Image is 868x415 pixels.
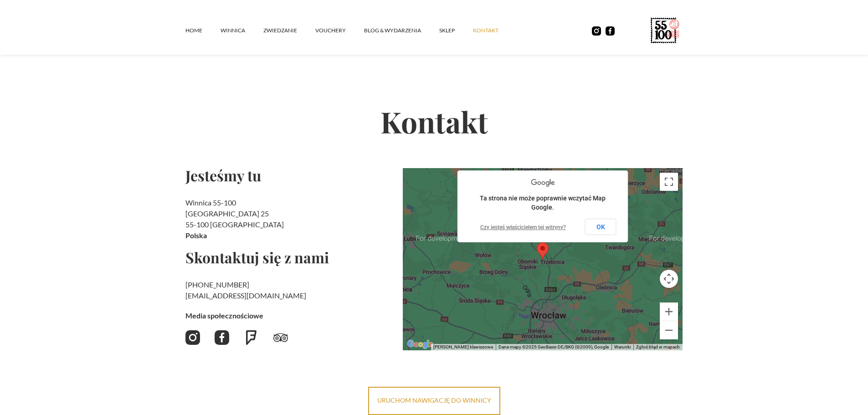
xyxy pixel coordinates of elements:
[185,280,249,289] a: [PHONE_NUMBER]
[263,17,315,44] a: ZWIEDZANIE
[614,344,631,349] a: Warunki (otwiera się w nowej karcie)
[315,17,364,44] a: vouchery
[405,338,435,350] img: Google
[185,279,395,301] h2: ‍
[221,17,263,44] a: winnica
[368,387,500,415] a: uruchom nawigację do winnicy
[439,17,473,44] a: SKLEP
[480,195,606,211] span: Ta strona nie może poprawnie wczytać Map Google.
[433,344,493,350] button: Skróty klawiszowe
[185,75,683,168] h2: Kontakt
[660,321,678,339] button: Pomniejsz
[185,311,263,320] strong: Media społecznościowe
[185,197,395,241] h2: Winnica 55-100 [GEOGRAPHIC_DATA] 25 55-100 [GEOGRAPHIC_DATA]
[660,173,678,191] button: Włącz widok pełnoekranowy
[364,17,439,44] a: Blog & Wydarzenia
[636,344,680,349] a: Zgłoś błąd w mapach
[185,231,207,240] strong: Polska
[480,224,566,231] a: Czy jesteś właścicielem tej witryny?
[498,344,609,349] span: Dane mapy ©2025 GeoBasis-DE/BKG (©2009), Google
[660,302,678,321] button: Powiększ
[537,242,549,259] div: Map pin
[585,219,616,235] button: OK
[185,168,395,183] h2: Jesteśmy tu
[405,338,435,350] a: Pokaż ten obszar w Mapach Google (otwiera się w nowym oknie)
[185,250,395,265] h2: Skontaktuj się z nami
[185,291,306,300] a: [EMAIL_ADDRESS][DOMAIN_NAME]
[185,17,221,44] a: Home
[473,17,517,44] a: kontakt
[660,270,678,288] button: Sterowanie kamerą na mapie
